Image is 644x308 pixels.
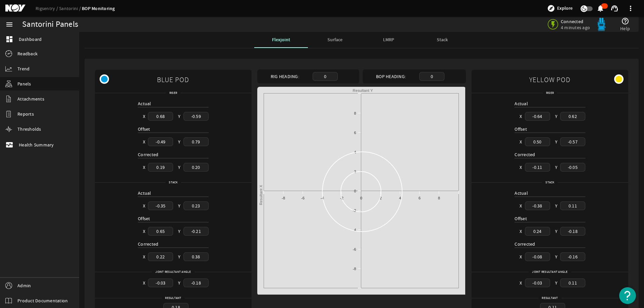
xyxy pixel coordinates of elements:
div: -0.08 [525,252,550,261]
text: -8 [282,196,285,200]
div: X [143,164,145,171]
div: 0.50 [525,137,550,146]
div: Y [178,113,180,120]
span: Riser [166,89,180,96]
span: YELLOW POD [529,72,571,87]
span: Actual [515,101,528,107]
a: Rigsentry [36,5,59,11]
mat-icon: help_outline [621,17,629,25]
span: Riser [543,89,557,96]
div: Y [178,138,180,145]
a: BOP Monitoring [82,5,115,12]
div: Y [178,280,180,286]
div: 0.11 [560,201,585,210]
div: -0.03 [525,279,550,287]
text: 4 [354,150,356,154]
span: Stack [542,179,557,186]
div: Y [555,280,557,286]
div: -0.18 [560,227,585,235]
span: Reports [17,111,34,117]
div: X [520,164,522,171]
span: Surface [327,38,342,42]
text: 8 [354,111,356,115]
text: Resultant X [259,185,263,205]
div: Y [555,164,557,171]
span: Attachments [17,96,44,102]
div: Rig Heading: [260,73,310,80]
div: 0 [419,72,444,80]
span: Stack [437,38,448,42]
div: 0.19 [148,163,173,171]
div: Y [178,228,180,235]
mat-icon: monitor_heart [5,141,13,149]
span: Resultant [162,295,184,301]
mat-icon: support_agent [610,4,619,12]
div: -0.64 [525,112,550,120]
text: 6 [419,196,421,200]
text: -8 [353,267,356,271]
div: Santorini Panels [22,21,78,28]
div: -0.11 [525,163,550,171]
mat-icon: dashboard [5,35,13,43]
div: -0.03 [148,279,173,287]
div: 0.24 [525,227,550,235]
span: Explore [557,5,573,12]
div: 0.38 [183,252,209,261]
div: Y [555,228,557,235]
span: Product Documentation [17,297,68,304]
div: -0.05 [560,163,585,171]
button: Open Resource Center [619,287,636,304]
div: 0.79 [183,137,209,146]
div: X [520,280,522,286]
div: X [143,228,145,235]
div: Y [555,253,557,260]
span: Actual [515,190,528,196]
span: Joint Resultant Angle [152,268,194,275]
span: Actual [138,190,151,196]
div: -0.35 [148,201,173,210]
span: Dashboard [19,36,42,43]
span: Corrected [515,151,535,158]
div: 0.23 [183,201,209,210]
text: 8 [438,196,440,200]
span: BLUE POD [157,72,189,87]
span: Panels [17,80,31,87]
div: X [520,113,522,120]
span: Offset [515,126,527,132]
div: -0.57 [560,137,585,146]
text: -4 [321,196,324,200]
div: X [520,202,522,209]
div: Y [178,164,180,171]
div: 0.22 [148,252,173,261]
button: more_vert [623,0,639,16]
span: Resultant [538,295,561,301]
div: Y [555,202,557,209]
button: Explore [544,3,575,14]
text: -6 [301,196,305,200]
div: Y [555,113,557,120]
div: X [520,228,522,235]
div: 0.20 [183,163,209,171]
div: -0.16 [560,252,585,261]
text: -6 [353,247,356,251]
div: 0.11 [560,279,585,287]
span: Offset [138,215,150,222]
span: Readback [17,50,38,57]
div: X [520,138,522,145]
span: Flexjoint [272,38,290,42]
span: Offset [138,126,150,132]
div: X [143,113,145,120]
div: X [520,253,522,260]
div: Y [178,202,180,209]
span: Admin [17,282,31,289]
mat-icon: menu [5,20,13,28]
img: Bluepod.svg [595,18,608,31]
a: Santorini [59,5,82,11]
span: Health Summary [19,141,54,148]
div: X [143,253,145,260]
text: 6 [354,131,356,135]
span: Stack [165,179,181,186]
span: Corrected [138,241,158,247]
span: Corrected [515,241,535,247]
div: X [143,202,145,209]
